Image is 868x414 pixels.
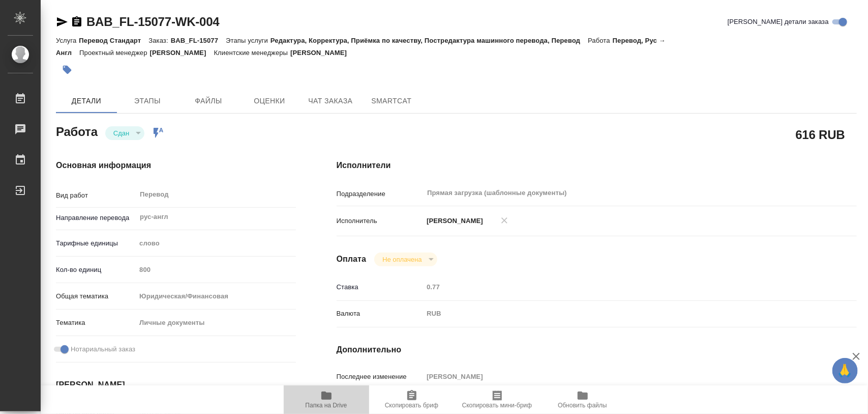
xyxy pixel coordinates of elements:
span: Файлы [184,95,233,107]
p: Проектный менеджер [79,49,149,57]
span: [PERSON_NAME] детали заказа [728,17,829,27]
p: Услуга [56,37,79,44]
h4: [PERSON_NAME] [56,379,296,391]
span: Обновить файлы [558,402,607,409]
div: Сдан [374,253,437,266]
p: Тарифные единицы [56,238,136,249]
div: Юридическая/Финансовая [136,288,295,305]
h4: Основная информация [56,159,296,172]
p: [PERSON_NAME] [150,49,214,57]
p: Подразделение [337,189,424,199]
h4: Исполнители [337,159,857,172]
span: SmartCat [367,95,416,107]
a: BAB_FL-15077-WK-004 [86,15,220,29]
button: Папка на Drive [284,385,369,414]
p: [PERSON_NAME] [290,49,354,57]
button: Скопировать мини-бриф [455,385,540,414]
span: Оценки [245,95,294,107]
button: Сдан [110,129,132,137]
span: 🙏 [836,360,854,381]
div: Личные документы [136,314,295,332]
span: Нотариальный заказ [71,344,135,354]
button: Скопировать ссылку [71,16,83,28]
span: Детали [62,95,111,107]
span: Скопировать бриф [385,402,438,409]
p: Общая тематика [56,291,136,301]
p: Кол-во единиц [56,265,136,275]
p: Ставка [337,282,424,292]
p: Заказ: [148,37,170,44]
span: Папка на Drive [306,402,347,409]
p: [PERSON_NAME] [423,216,483,226]
button: Обновить файлы [540,385,625,414]
div: слово [136,235,295,252]
button: Скопировать ссылку для ЯМессенджера [56,16,68,28]
div: RUB [423,305,813,322]
p: BAB_FL-15077 [171,37,226,44]
div: Сдан [105,126,144,140]
p: Исполнитель [337,216,424,226]
p: Клиентские менеджеры [214,49,291,57]
button: Скопировать бриф [369,385,455,414]
span: Чат заказа [306,95,355,107]
h2: Работа [56,122,98,140]
button: Не оплачена [379,255,425,264]
span: Скопировать мини-бриф [462,402,532,409]
p: Последнее изменение [337,372,424,382]
input: Пустое поле [423,369,813,384]
p: Тематика [56,318,136,328]
button: 🙏 [832,358,858,383]
p: Работа [588,37,613,44]
span: Этапы [123,95,172,107]
h4: Дополнительно [337,344,857,356]
p: Валюта [337,309,424,319]
p: Вид работ [56,190,136,201]
p: Перевод Стандарт [79,37,148,44]
h2: 616 RUB [796,126,845,143]
p: Направление перевода [56,213,136,223]
button: Добавить тэг [56,59,78,81]
p: Этапы услуги [226,37,271,44]
input: Пустое поле [423,280,813,294]
input: Пустое поле [136,262,295,277]
p: Редактура, Корректура, Приёмка по качеству, Постредактура машинного перевода, Перевод [271,37,588,44]
h4: Оплата [337,253,367,265]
